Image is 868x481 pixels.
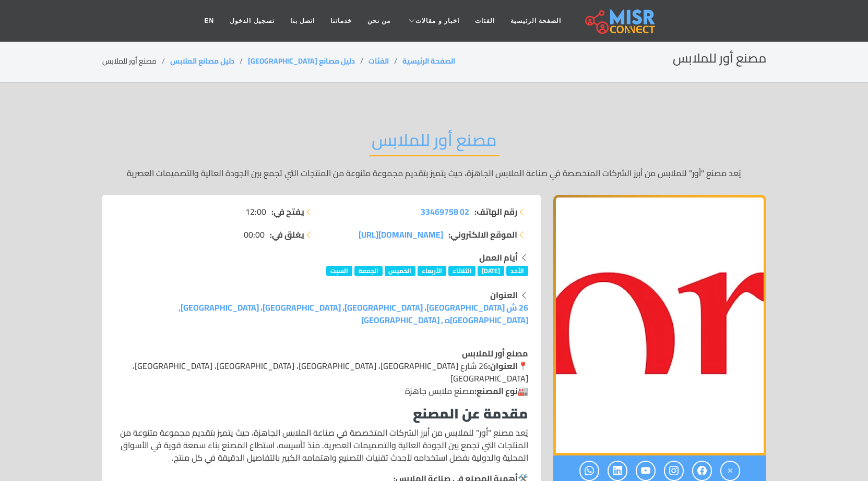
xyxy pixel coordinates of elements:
span: 12:00 [245,205,266,218]
h2: مصنع أور للملابس [369,130,500,156]
a: [DOMAIN_NAME][URL] [359,228,443,241]
p: 📍 26 شارع [GEOGRAPHIC_DATA]، [GEOGRAPHIC_DATA]، [GEOGRAPHIC_DATA]، [GEOGRAPHIC_DATA]، [GEOGRAPHIC... [115,347,528,397]
span: الأحد [506,266,528,276]
strong: رقم الهاتف: [474,205,517,218]
strong: الموقع الالكتروني: [448,228,517,241]
a: من نحن [360,11,398,31]
span: 00:00 [244,228,265,241]
span: [DOMAIN_NAME][URL] [359,227,443,242]
a: اخبار و مقالات [398,11,467,31]
a: EN [197,11,222,31]
span: الثلاثاء [448,266,476,276]
strong: العنوان: [488,358,518,374]
a: الفئات [368,54,389,68]
strong: مصنع أور للملابس [462,346,528,361]
img: main.misr_connect [585,8,655,34]
strong: يفتح في: [271,205,304,218]
a: دليل مصانع [GEOGRAPHIC_DATA] [248,54,355,68]
span: الجمعة [354,266,383,276]
span: السبت [326,266,352,276]
p: يُعد مصنع "أور" للملابس من أبرز الشركات المتخصصة في صناعة الملابس الجاهزة، حيث يتميز بتقديم مجموع... [115,426,528,464]
span: الخميس [385,266,416,276]
a: تسجيل الدخول [222,11,282,31]
a: خدماتنا [323,11,360,31]
a: الصفحة الرئيسية [503,11,569,31]
strong: مقدمة عن المصنع [413,401,528,426]
li: مصنع أور للملابس [102,56,170,67]
span: الأربعاء [418,266,446,276]
div: 1 / 1 [553,195,766,455]
a: الفئات [467,11,503,31]
a: الصفحة الرئيسية [402,54,455,68]
img: مصنع أور للملابس [553,195,766,455]
strong: أيام العمل [479,250,518,265]
span: اخبار و مقالات [415,16,459,26]
span: [DATE] [478,266,504,276]
span: 02 33469758 [421,204,469,219]
a: 26 ش [GEOGRAPHIC_DATA]، [GEOGRAPHIC_DATA]، [GEOGRAPHIC_DATA]، [GEOGRAPHIC_DATA], [GEOGRAPHIC_DATA... [179,300,528,328]
a: اتصل بنا [282,11,323,31]
a: دليل مصانع الملابس [170,54,234,68]
strong: نوع المصنع: [474,383,518,399]
strong: يغلق في: [270,228,304,241]
strong: العنوان [490,287,518,303]
h2: مصنع أور للملابس [673,51,766,66]
p: يُعد مصنع "أور" للملابس من أبرز الشركات المتخصصة في صناعة الملابس الجاهزة، حيث يتميز بتقديم مجموع... [102,167,766,179]
a: 02 33469758 [421,205,469,218]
